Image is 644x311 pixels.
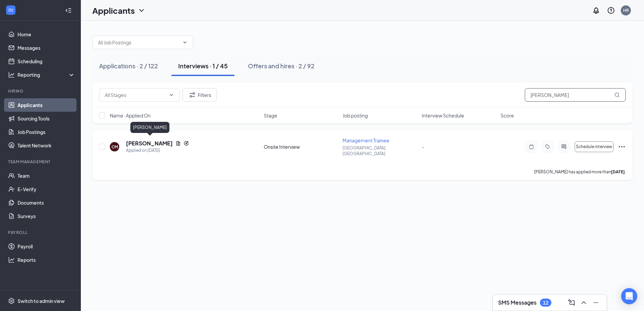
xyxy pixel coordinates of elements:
a: E-Verify [18,182,75,196]
a: Messages [18,41,75,55]
a: Home [18,28,75,41]
svg: ActiveChat [560,144,568,149]
svg: Note [527,144,536,149]
button: ChevronUp [578,297,589,308]
a: Job Postings [18,125,75,139]
p: [PERSON_NAME] has applied more than . [534,169,626,175]
button: Schedule interview [575,141,614,152]
svg: Ellipses [618,143,626,151]
svg: ChevronDown [137,6,146,14]
button: ComposeMessage [566,297,577,308]
svg: ChevronDown [182,40,188,45]
div: Payroll [8,230,74,235]
span: Schedule interview [576,144,612,149]
input: All Job Postings [98,39,180,46]
span: Name · Applied On [110,112,151,119]
div: Open Intercom Messenger [621,288,637,304]
b: [DATE] [611,169,625,174]
div: [PERSON_NAME] [130,122,169,133]
svg: Collapse [65,7,72,14]
div: Switch to admin view [18,298,65,304]
a: Applicants [18,98,75,112]
h3: SMS Messages [498,299,537,306]
a: Sourcing Tools [18,112,75,125]
span: Management Trainee [343,137,389,143]
svg: Minimize [592,299,600,307]
svg: ComposeMessage [568,299,576,307]
div: Applied on [DATE] [126,147,189,154]
div: Interviews · 1 / 45 [178,62,228,70]
svg: Document [175,141,181,146]
div: CM [111,144,118,150]
span: Job posting [343,112,368,119]
svg: Filter [188,91,196,99]
a: Documents [18,196,75,209]
a: Surveys [18,209,75,223]
h1: Applicants [92,5,135,16]
span: Interview Schedule [422,112,464,119]
p: [GEOGRAPHIC_DATA], [GEOGRAPHIC_DATA] [343,145,417,157]
a: Team [18,169,75,182]
svg: Settings [8,298,15,304]
button: Filter Filters [183,88,217,102]
svg: ChevronUp [580,299,588,307]
input: Search in interviews [525,88,626,102]
svg: MagnifyingGlass [614,92,620,98]
a: Scheduling [18,55,75,68]
svg: Notifications [592,6,600,14]
div: HR [623,7,629,13]
button: Minimize [590,297,601,308]
svg: Tag [544,144,552,149]
svg: WorkstreamLogo [7,7,14,13]
a: Talent Network [18,139,75,152]
div: 12 [543,300,548,306]
span: Stage [264,112,277,119]
span: - [422,144,424,150]
svg: Reapply [184,141,189,146]
div: Hiring [8,88,74,94]
svg: Analysis [8,71,15,78]
svg: QuestionInfo [607,6,615,14]
a: Reports [18,253,75,267]
svg: ChevronDown [169,92,174,98]
div: Applications · 2 / 122 [99,62,158,70]
input: All Stages [105,91,166,99]
div: Team Management [8,159,74,165]
div: Offers and hires · 2 / 92 [248,62,315,70]
h5: [PERSON_NAME] [126,140,173,147]
a: Payroll [18,240,75,253]
div: Onsite Interview [264,143,339,150]
div: Reporting [18,71,75,78]
span: Score [501,112,514,119]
